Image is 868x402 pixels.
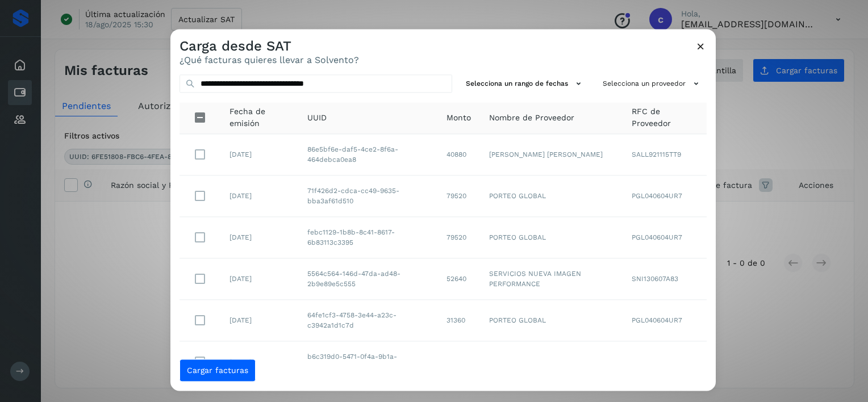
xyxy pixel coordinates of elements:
[180,55,359,65] p: ¿Qué facturas quieres llevar a Solvento?
[623,341,707,383] td: PGL040604UR7
[220,175,298,217] td: [DATE]
[298,300,437,341] td: 64fe1cf3-4758-3e44-a23c-c3942a1d1c7d
[187,367,248,375] span: Cargar facturas
[480,258,623,300] td: SERVICIOS NUEVA IMAGEN PERFORMANCE
[623,134,707,175] td: SALL921115TT9
[446,112,471,124] span: Monto
[437,341,480,383] td: 79520
[298,258,437,300] td: 5564c564-146d-47da-ad48-2b9e89e5c555
[437,217,480,258] td: 79520
[632,106,698,130] span: RFC de Proveedor
[180,359,256,382] button: Cargar facturas
[220,300,298,341] td: [DATE]
[461,74,589,93] button: Selecciona un rango de fechas
[437,258,480,300] td: 52640
[480,300,623,341] td: PORTEO GLOBAL
[220,217,298,258] td: [DATE]
[220,341,298,383] td: [DATE]
[220,258,298,300] td: [DATE]
[298,217,437,258] td: febc1129-1b8b-8c41-8617-6b83113c3395
[307,112,327,124] span: UUID
[437,300,480,341] td: 31360
[437,175,480,217] td: 79520
[298,341,437,383] td: b6c319d0-5471-0f4a-9b1a-c4976e018d28
[480,175,623,217] td: PORTEO GLOBAL
[180,38,359,55] h3: Carga desde SAT
[480,134,623,175] td: [PERSON_NAME] [PERSON_NAME]
[598,74,707,93] button: Selecciona un proveedor
[489,112,574,124] span: Nombre de Proveedor
[229,106,289,130] span: Fecha de emisión
[220,134,298,175] td: [DATE]
[298,134,437,175] td: 86e5bf6e-daf5-4ce2-8f6a-464debca0ea8
[623,258,707,300] td: SNI130607A83
[623,217,707,258] td: PGL040604UR7
[623,175,707,217] td: PGL040604UR7
[298,175,437,217] td: 71f426d2-cdca-cc49-9635-bba3af61d510
[437,134,480,175] td: 40880
[480,217,623,258] td: PORTEO GLOBAL
[480,341,623,383] td: PORTEO GLOBAL
[623,300,707,341] td: PGL040604UR7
